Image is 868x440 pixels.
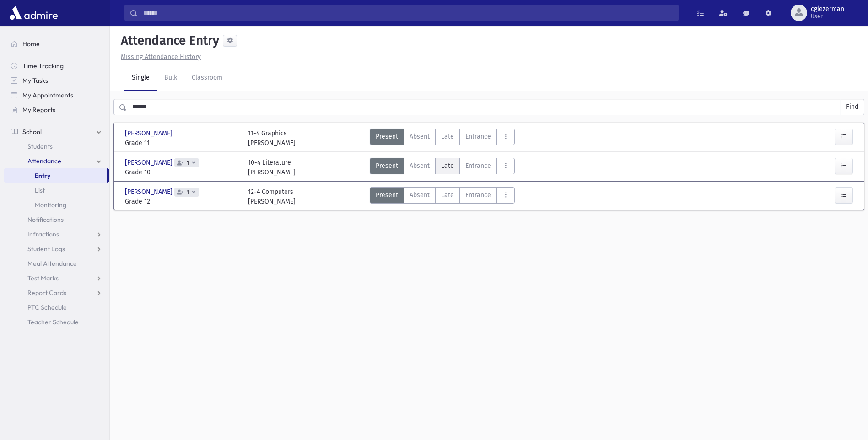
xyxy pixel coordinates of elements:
[4,227,109,241] a: Infractions
[157,65,184,91] a: Bulk
[4,37,109,51] a: Home
[841,99,864,115] button: Find
[441,190,454,200] span: Late
[465,132,491,141] span: Entrance
[4,315,109,329] a: Teacher Schedule
[125,187,174,197] span: [PERSON_NAME]
[376,161,398,171] span: Present
[370,158,515,177] div: AttTypes
[22,76,48,85] span: My Tasks
[4,198,109,212] a: Monitoring
[22,40,40,48] span: Home
[35,201,66,209] span: Monitoring
[117,33,219,48] h5: Attendance Entry
[138,5,678,21] input: Search
[248,187,296,206] div: 12-4 Computers [PERSON_NAME]
[22,62,64,70] span: Time Tracking
[4,124,109,139] a: School
[117,53,201,61] a: Missing Attendance History
[4,139,109,154] a: Students
[185,189,191,195] span: 1
[4,154,109,168] a: Attendance
[27,157,61,165] span: Attendance
[811,13,844,20] span: User
[4,241,109,256] a: Student Logs
[35,186,45,194] span: List
[410,190,430,200] span: Absent
[125,158,174,167] span: [PERSON_NAME]
[370,187,515,206] div: AttTypes
[465,161,491,171] span: Entrance
[27,274,59,282] span: Test Marks
[4,300,109,315] a: PTC Schedule
[376,190,398,200] span: Present
[185,160,191,166] span: 1
[4,271,109,285] a: Test Marks
[125,167,239,177] span: Grade 10
[125,129,174,138] span: [PERSON_NAME]
[4,102,109,117] a: My Reports
[22,128,42,136] span: School
[441,161,454,171] span: Late
[124,65,157,91] a: Single
[4,285,109,300] a: Report Cards
[4,73,109,88] a: My Tasks
[4,212,109,227] a: Notifications
[27,245,65,253] span: Student Logs
[125,197,239,206] span: Grade 12
[248,158,296,177] div: 10-4 Literature [PERSON_NAME]
[27,142,53,150] span: Students
[27,259,77,268] span: Meal Attendance
[376,132,398,141] span: Present
[370,129,515,148] div: AttTypes
[465,190,491,200] span: Entrance
[4,256,109,271] a: Meal Attendance
[27,318,79,326] span: Teacher Schedule
[248,129,296,148] div: 11-4 Graphics [PERSON_NAME]
[811,5,844,13] span: cglezerman
[410,161,430,171] span: Absent
[4,88,109,102] a: My Appointments
[27,289,66,297] span: Report Cards
[4,183,109,198] a: List
[4,168,107,183] a: Entry
[27,215,64,224] span: Notifications
[184,65,230,91] a: Classroom
[7,4,60,22] img: AdmirePro
[35,172,50,180] span: Entry
[22,91,73,99] span: My Appointments
[121,53,201,61] u: Missing Attendance History
[441,132,454,141] span: Late
[27,230,59,238] span: Infractions
[125,138,239,148] span: Grade 11
[410,132,430,141] span: Absent
[27,303,67,311] span: PTC Schedule
[22,106,55,114] span: My Reports
[4,59,109,73] a: Time Tracking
